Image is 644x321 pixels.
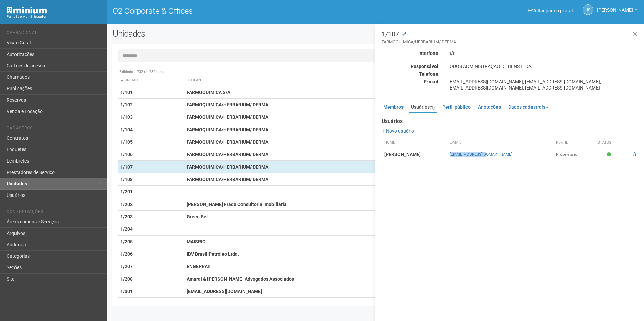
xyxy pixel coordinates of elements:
[187,214,208,219] strong: Green Bet
[120,189,133,194] strong: 1/201
[447,137,553,148] th: E-mail
[528,8,573,13] a: Voltar para o portal
[187,276,294,282] strong: Amaral & [PERSON_NAME] Advogados Associados
[553,148,595,161] td: Proprietário
[187,90,230,95] strong: FARMOQUIMICA S/A
[382,102,405,112] a: Membros
[607,152,613,157] span: Ativo
[7,30,102,37] li: Operacional
[450,152,512,157] a: [EMAIL_ADDRESS][DOMAIN_NAME]
[382,118,639,124] strong: Usuários
[7,14,102,20] div: Painel do Administrador
[409,102,437,113] a: Usuários(1)
[597,8,637,14] a: [PERSON_NAME]
[377,63,443,69] div: Responsável
[443,71,644,77] div: -
[377,79,443,85] div: E-mail
[187,164,268,170] strong: FARMOQUIMICA/HERBARIUM/ DERMA
[120,127,133,132] strong: 1/104
[187,152,268,157] strong: FARMOQUIMICA/HERBARIUM/ DERMA
[187,239,206,244] strong: MAISRIO
[377,50,443,56] div: Interfone
[120,152,133,157] strong: 1/106
[441,102,472,112] a: Perfil público
[118,75,184,86] th: Unidade: activate to sort column descending
[382,137,447,148] th: Nome
[595,137,625,148] th: Status
[187,102,268,107] strong: FARMOQUIMICA/HERBARIUM/ DERMA
[430,105,435,110] small: (1)
[112,7,371,15] h1: O2 Corporate & Offices
[443,79,644,91] div: [EMAIL_ADDRESS][DOMAIN_NAME]; [EMAIL_ADDRESS][DOMAIN_NAME]; [EMAIL_ADDRESS][DOMAIN_NAME]; [EMAIL_...
[118,69,634,75] div: Exibindo 1-732 de 732 itens
[597,1,633,13] span: Jeferson Souza
[120,214,133,219] strong: 1/203
[120,102,133,107] strong: 1/102
[187,251,239,257] strong: IBV Brasil Petróleo Ltda.
[187,177,268,182] strong: FARMOQUIMICA/HERBARIUM/ DERMA
[184,75,412,86] th: Ocupante: activate to sort column ascending
[7,7,47,14] img: Minium
[443,63,644,69] div: IODOS ADMINISTRAÇÃO DE BENS LTDA
[120,226,133,232] strong: 1/204
[7,209,102,216] li: Configurações
[112,29,326,39] h2: Unidades
[120,164,133,170] strong: 1/107
[476,102,503,112] a: Anotações
[120,239,133,244] strong: 1/205
[382,128,414,134] a: Novo usuário
[120,276,133,282] strong: 1/208
[120,289,133,294] strong: 1/301
[187,114,268,120] strong: FARMOQUIMICA/HERBARIUM/ DERMA
[382,31,639,45] h3: 1/107
[553,137,595,148] th: Perfil
[443,50,644,56] div: n/d
[187,202,287,207] strong: [PERSON_NAME] Frade Consultoria Imobiliária
[377,71,443,77] div: Telefone
[583,4,593,15] a: JS
[120,202,133,207] strong: 1/202
[402,31,406,38] a: Modificar a unidade
[120,251,133,257] strong: 1/206
[120,114,133,120] strong: 1/103
[187,139,268,145] strong: FARMOQUIMICA/HERBARIUM/ DERMA
[120,90,133,95] strong: 1/101
[120,177,133,182] strong: 1/108
[507,102,550,112] a: Dados cadastrais
[382,39,639,45] small: FARMOQUIMICA/HERBARIUM/ DERMA
[384,152,421,157] strong: [PERSON_NAME]
[7,126,102,133] li: Cadastros
[187,127,268,132] strong: FARMOQUIMICA/HERBARIUM/ DERMA
[187,264,211,269] strong: ENGEPRAT
[120,139,133,145] strong: 1/105
[187,289,262,294] strong: [EMAIL_ADDRESS][DOMAIN_NAME]
[120,264,133,269] strong: 1/207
